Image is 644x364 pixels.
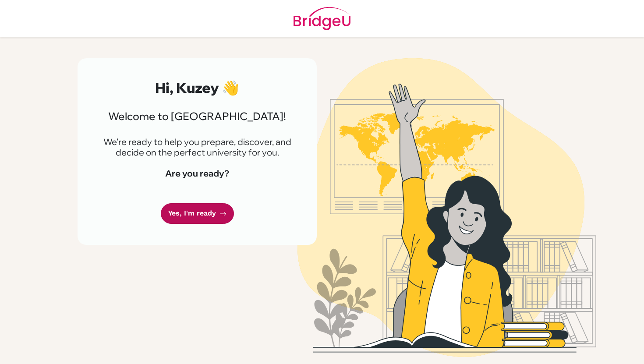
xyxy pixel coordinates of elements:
h2: Hi, Kuzey 👋 [99,79,296,96]
a: Yes, I'm ready [161,203,234,224]
h4: Are you ready? [99,168,296,179]
p: We're ready to help you prepare, discover, and decide on the perfect university for you. [99,137,296,158]
h3: Welcome to [GEOGRAPHIC_DATA]! [99,110,296,123]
